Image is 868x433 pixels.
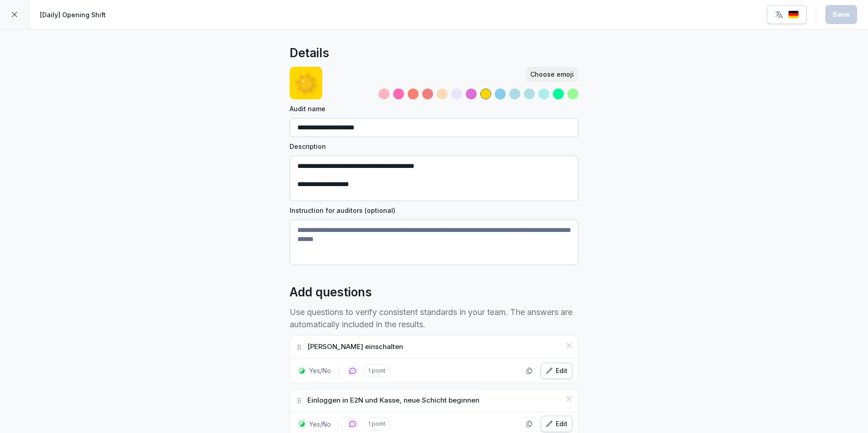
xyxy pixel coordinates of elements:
[290,44,329,62] h2: Details
[825,5,857,24] button: Save
[788,10,799,19] img: de.svg
[290,142,578,151] label: Description
[530,69,574,79] div: Choose emoji
[363,417,390,431] p: 1 point
[833,10,850,20] div: Save
[363,364,390,378] p: 1 point
[541,363,572,379] button: Edit
[309,419,331,429] p: Yes/No
[526,67,578,82] button: Choose emoji
[541,416,572,432] button: Edit
[290,306,578,330] p: Use questions to verify consistent standards in your team. The answers are automatically included...
[546,419,567,429] div: Edit
[546,366,567,376] div: Edit
[294,69,318,98] p: ☀️
[307,395,479,406] p: Einloggen in E2N und Kasse, neue Schicht beginnen
[40,10,106,20] p: [Daily] Opening Shift
[290,104,578,113] label: Audit name
[290,283,372,301] h2: Add questions
[307,342,403,352] p: [PERSON_NAME] einschalten
[309,366,331,375] p: Yes/No
[290,206,578,215] label: Instruction for auditors (optional)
